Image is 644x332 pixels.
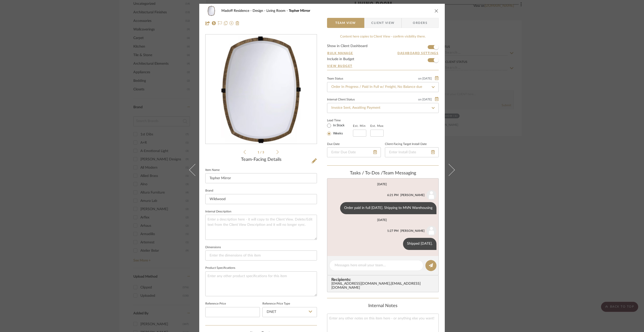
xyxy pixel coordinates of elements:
button: Bulk Manage [327,51,353,55]
div: Team-Facing Details [205,157,317,163]
img: user_avatar.png [426,226,436,236]
span: 3 [262,151,265,154]
span: / [260,151,262,154]
div: Internal Client Status [327,98,355,101]
label: Brand [205,190,213,192]
label: Client-Facing Target Install Date [385,143,427,145]
label: In Stock [332,123,345,128]
div: [EMAIL_ADDRESS][DOMAIN_NAME] , [EMAIL_ADDRESS][DOMAIN_NAME] [331,282,436,290]
img: Remove from project [235,21,239,25]
span: 1 [258,151,260,154]
input: Enter Item Name [205,173,317,183]
div: Order paid in full [DATE]. Shipping to MVN Warehousing [340,202,436,214]
div: Internal Notes [327,303,439,309]
div: 1:27 PM [387,229,398,233]
span: [DATE] [422,77,432,80]
img: user_avatar.png [426,190,436,200]
span: [DATE] [422,98,432,101]
label: Reference Price Type [262,303,290,305]
input: Enter Due Date [327,147,381,157]
label: Internal Description [205,210,231,213]
span: Client View [371,18,394,28]
img: d26620c9-b37c-48aa-88d6-1f2eb0b353d2_436x436.jpg [220,35,303,144]
label: Dimensions [205,246,221,249]
div: Shipped [DATE]. [403,238,436,250]
div: [DATE] [377,218,387,222]
span: Topher Mirror [289,9,310,13]
span: Orders [407,18,433,28]
label: Lead Time [327,118,353,123]
span: on [418,77,422,80]
div: Team Status [327,78,343,80]
a: View Budget [327,64,439,68]
div: [PERSON_NAME] [400,229,425,233]
input: Type to Search… [327,103,439,113]
span: Madoff Residence - Design [221,9,266,13]
button: Dashboard Settings [397,51,439,55]
input: Enter the dimensions of this item [205,250,317,261]
input: Enter Brand [205,194,317,204]
span: on [418,98,422,101]
label: Reference Price [205,303,226,305]
div: [PERSON_NAME] [400,193,425,197]
div: 6:21 PM [387,193,398,197]
button: close [434,9,439,13]
span: Team View [335,18,356,28]
span: Recipients: [331,277,436,282]
img: d26620c9-b37c-48aa-88d6-1f2eb0b353d2_48x40.jpg [205,6,217,16]
div: team Messaging [327,171,439,176]
span: Tasks / To-Dos / [350,171,383,175]
label: Due Date [327,143,340,145]
input: Enter Install Date [385,147,439,157]
input: Type to Search… [327,82,439,92]
label: Product Specifications [205,267,235,269]
label: Weeks [332,131,343,136]
div: Content here copies to Client View - confirm visibility there. [327,34,439,39]
label: Est. Max [370,124,384,128]
mat-radio-group: Select item type [327,123,353,137]
div: 0 [206,35,317,144]
span: Living Room [266,9,289,13]
label: Est. Min [353,124,366,128]
label: Item Name [205,169,220,171]
div: [DATE] [377,182,387,186]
